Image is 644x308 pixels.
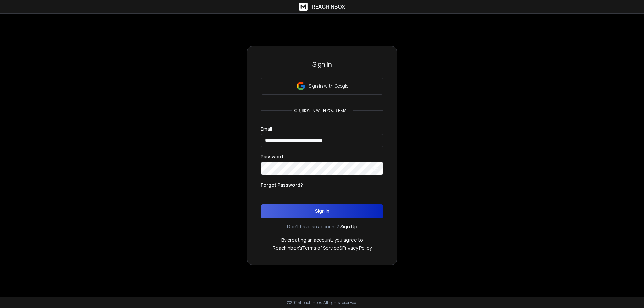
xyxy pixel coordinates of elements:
a: Privacy Policy [342,245,372,251]
label: Email [261,127,272,131]
p: Don't have an account? [287,223,339,230]
p: © 2025 Reachinbox. All rights reserved. [287,300,357,305]
button: Sign in with Google [261,78,383,95]
a: Sign Up [340,223,357,230]
label: Password [261,154,283,159]
p: Sign in with Google [309,83,348,89]
button: Sign In [261,204,383,218]
a: Terms of Service [302,245,339,251]
p: Forgot Password? [261,182,303,188]
h1: ReachInbox [312,3,345,11]
p: By creating an account, you agree to [281,237,363,243]
p: or, sign in with your email [292,108,353,113]
p: ReachInbox's & [273,245,372,251]
a: ReachInbox [299,3,345,11]
h3: Sign In [261,60,383,69]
